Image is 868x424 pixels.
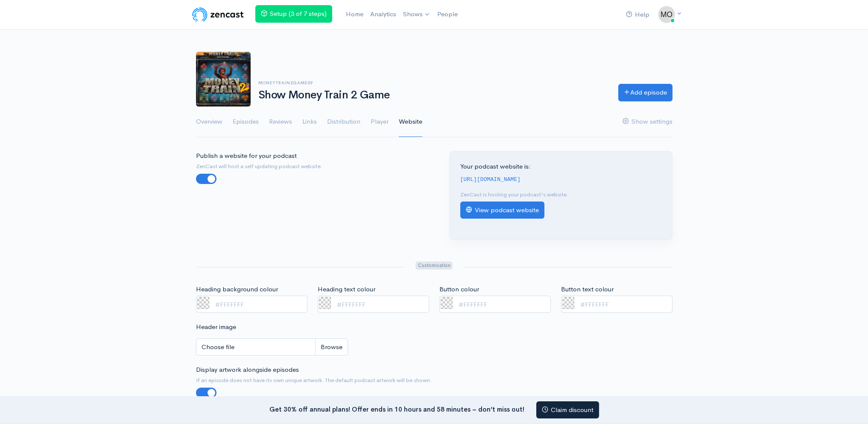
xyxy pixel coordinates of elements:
a: Setup (3 of 7 steps) [255,5,332,23]
a: Show settings [623,107,672,137]
label: Heading text colour [318,285,375,294]
label: Button colour [439,285,479,294]
h6: moneytrain2game09 [258,80,608,85]
label: Header image [196,322,236,332]
strong: Get 30% off annual plans! Offer ends in 10 hours and 58 minutes – don’t miss out! [269,405,524,413]
a: People [434,5,461,24]
a: Distribution [327,107,360,137]
label: Button text colour [561,285,614,294]
label: Display artwork alongside episodes [196,365,299,375]
a: Help [623,6,653,24]
span: Customisation [415,261,453,270]
a: Links [302,107,317,137]
a: Analytics [367,5,400,24]
a: Shows [400,5,434,24]
h1: Show Money Train 2 Game [258,89,608,101]
input: #FFFFFFF [439,296,551,313]
p: Your podcast website is: [460,162,662,172]
a: Claim discount [536,401,599,419]
small: If an episode does not have its own unique artwork. The default podcast artwork will be shown. [196,376,672,385]
small: ZenCast will host a self updating podcast website. [196,162,429,171]
a: Website [399,107,422,137]
a: Add episode [618,84,672,101]
a: Overview [196,107,222,137]
label: Heading background colour [196,285,278,294]
img: ZenCast Logo [191,6,245,23]
p: ZenCast is hosting your podcast's website. [460,190,662,199]
input: #FFFFFFF [561,296,672,313]
a: View podcast website [460,202,544,219]
a: Home [342,5,367,24]
a: Episodes [233,107,259,137]
input: #FFFFFFF [318,296,429,313]
a: Reviews [269,107,292,137]
label: Publish a website for your podcast [196,151,297,161]
code: [URL][DOMAIN_NAME] [460,176,521,183]
img: ... [658,6,675,23]
a: Player [371,107,389,137]
input: #FFFFFFF [196,296,307,313]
